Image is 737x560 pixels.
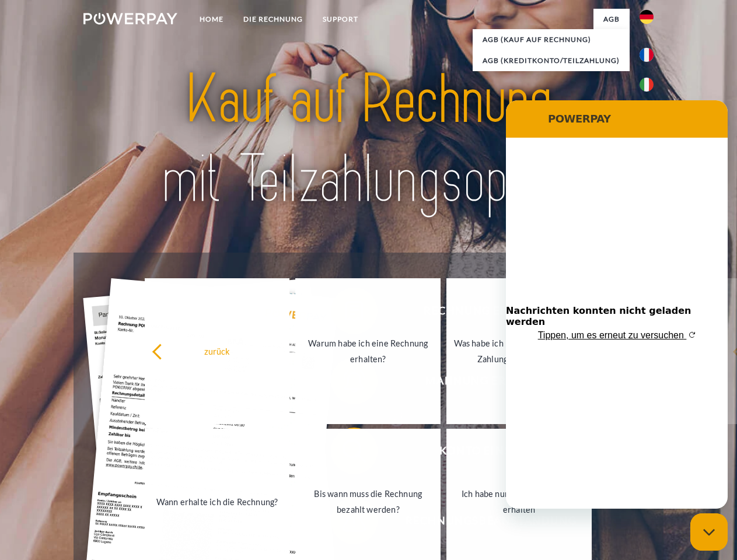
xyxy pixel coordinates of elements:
iframe: Messaging-Fenster [506,100,728,509]
a: DIE RECHNUNG [233,9,313,30]
div: zurück [152,343,283,359]
div: Warum habe ich eine Rechnung erhalten? [302,335,434,367]
img: it [640,78,654,92]
img: logo-powerpay-white.svg [83,13,177,24]
a: AGB (Kreditkonto/Teilzahlung) [473,50,630,71]
div: Wann erhalte ich die Rechnung? [152,494,283,509]
div: Ich habe nur eine Teillieferung erhalten [453,486,585,517]
div: Bis wann muss die Rechnung bezahlt werden? [302,486,434,517]
iframe: Schaltfläche zum Öffnen des Messaging-Fensters [690,513,728,551]
img: de [640,10,654,24]
div: Was habe ich noch offen, ist meine Zahlung eingegangen? [453,335,585,367]
a: Was habe ich noch offen, ist meine Zahlung eingegangen? [446,278,592,424]
img: fr [640,48,654,62]
img: title-powerpay_de.svg [111,56,626,223]
a: SUPPORT [313,9,368,30]
a: AGB (Kauf auf Rechnung) [473,29,630,50]
a: agb [593,9,630,30]
a: Home [190,9,233,30]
